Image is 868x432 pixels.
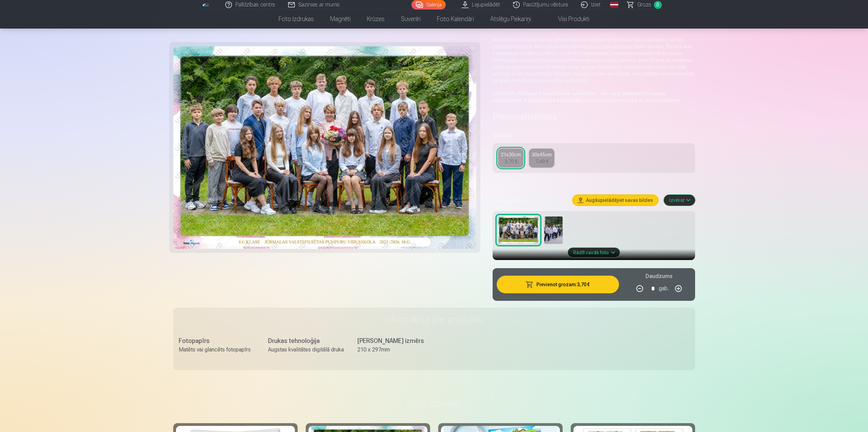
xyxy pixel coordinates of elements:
a: Foto izdrukas [270,10,322,29]
a: Atslēgu piekariņi [482,10,539,29]
img: /fa3 [202,3,210,7]
a: Visi produkti [539,10,598,29]
h3: Foto izdrukas [179,397,690,410]
h5: Daudzums [645,272,672,280]
a: 30x45cm7,40 € [529,149,554,168]
div: Drukas tehnoloģija [268,336,344,346]
a: Magnēti [322,10,359,29]
h5: Izmērs [493,131,695,140]
button: Pievienot grozam:3,70 € [497,276,619,293]
strong: Grupas fotoattēls tiek apstrādāts. Jūs varat pievienot to savam pasūtījumam. Kad bilde tiks apstr... [493,91,682,103]
div: 21x30cm [501,151,521,158]
a: 21x30cm3,70 € [498,149,524,168]
div: gab. [659,280,669,297]
div: 30x45cm [532,151,552,158]
div: 3,70 € [504,158,517,165]
h3: Informācija par produktu [179,313,690,325]
button: Rādīt vairāk foto [568,248,620,257]
a: Foto kalendāri [429,10,482,29]
div: 210 x 297mm [357,346,433,354]
h4: Personalizēšana [493,112,695,123]
h5: Fotogrāfijas [493,195,567,205]
div: 7,40 € [535,158,548,165]
a: Suvenīri [393,10,429,29]
span: 0 [654,1,662,9]
button: Augšupielādējiet savas bildes [572,195,658,206]
p: Iemūžiniet īpašus mirkļus ar ģimeni, klasi vai kolēģiem uz profesionālas kvalitātes Fuji Film Cry... [493,36,695,84]
em: UZMANĪBU ! [493,91,519,96]
div: Matēts vai glancēts fotopapīrs [179,346,254,354]
span: Grozs [637,1,651,9]
a: Krūzes [359,10,393,29]
div: Augstas kvalitātes digitālā druka [268,346,344,354]
button: Izvērst [664,195,695,206]
div: [PERSON_NAME] izmērs [357,336,433,346]
div: Fotopapīrs [179,336,254,346]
